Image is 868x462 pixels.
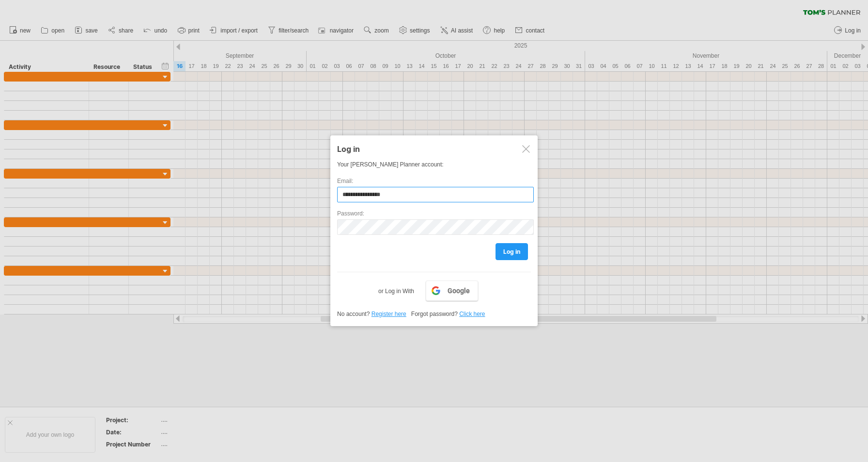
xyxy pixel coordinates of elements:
[459,311,485,317] a: Click here
[426,280,478,301] a: Google
[337,311,370,317] span: No account?
[411,311,458,317] span: Forgot password?
[337,140,531,157] div: Log in
[337,161,531,168] div: Your [PERSON_NAME] Planner account:
[496,243,528,260] a: log in
[337,210,531,217] label: Password:
[378,280,414,297] label: or Log in With
[337,178,531,184] label: Email:
[448,287,470,295] span: Google
[372,311,406,317] a: Register here
[503,248,520,255] span: log in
